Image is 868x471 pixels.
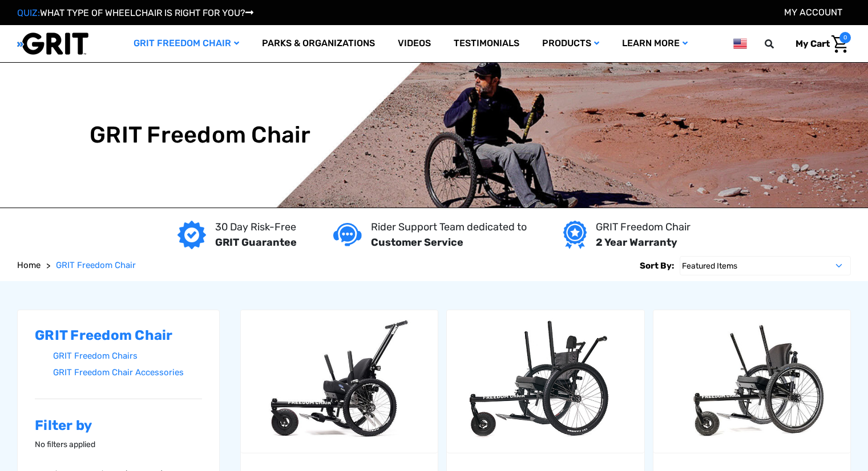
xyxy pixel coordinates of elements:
a: GRIT Freedom Chair Accessories [53,364,202,381]
p: GRIT Freedom Chair [596,220,691,235]
span: My Cart [796,38,830,49]
img: GRIT Guarantee [177,221,206,249]
img: GRIT All-Terrain Wheelchair and Mobility Equipment [17,32,88,55]
a: Home [17,259,41,272]
p: 30 Day Risk-Free [215,220,297,235]
span: QUIZ: [17,7,40,18]
strong: 2 Year Warranty [596,236,677,249]
input: Search [770,32,787,56]
img: GRIT Freedom Chair Pro: the Pro model shown including contoured Invacare Matrx seatback, Spinergy... [653,315,850,446]
a: GRIT Junior,$4,995.00 [241,310,438,453]
img: GRIT Freedom Chair: Spartan [447,315,644,446]
a: Videos [386,25,442,62]
a: GRIT Freedom Chair: Pro,$5,495.00 [653,310,850,453]
span: 0 [839,32,851,43]
img: Customer service [333,223,362,246]
span: GRIT Freedom Chair [56,260,136,270]
a: GRIT Freedom Chairs [53,348,202,364]
h2: Filter by [35,417,202,434]
a: Account [784,7,842,18]
img: us.png [733,36,747,51]
img: Cart [831,35,848,53]
img: Year warranty [563,221,587,249]
h2: GRIT Freedom Chair [35,327,202,344]
h1: GRIT Freedom Chair [90,121,311,149]
p: No filters applied [35,438,202,450]
span: Home [17,260,41,270]
strong: Customer Service [371,236,463,249]
label: Sort By: [640,256,674,275]
a: Cart with 0 items [787,32,851,56]
strong: GRIT Guarantee [215,236,297,249]
a: Testimonials [442,25,531,62]
a: GRIT Freedom Chair: Spartan,$3,995.00 [447,310,644,453]
a: QUIZ:WHAT TYPE OF WHEELCHAIR IS RIGHT FOR YOU? [17,7,253,18]
a: GRIT Freedom Chair [56,259,136,272]
a: Parks & Organizations [251,25,386,62]
p: Rider Support Team dedicated to [371,220,527,235]
a: Products [531,25,611,62]
a: Learn More [611,25,699,62]
img: GRIT Junior: GRIT Freedom Chair all terrain wheelchair engineered specifically for kids [241,315,438,446]
a: GRIT Freedom Chair [122,25,251,62]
